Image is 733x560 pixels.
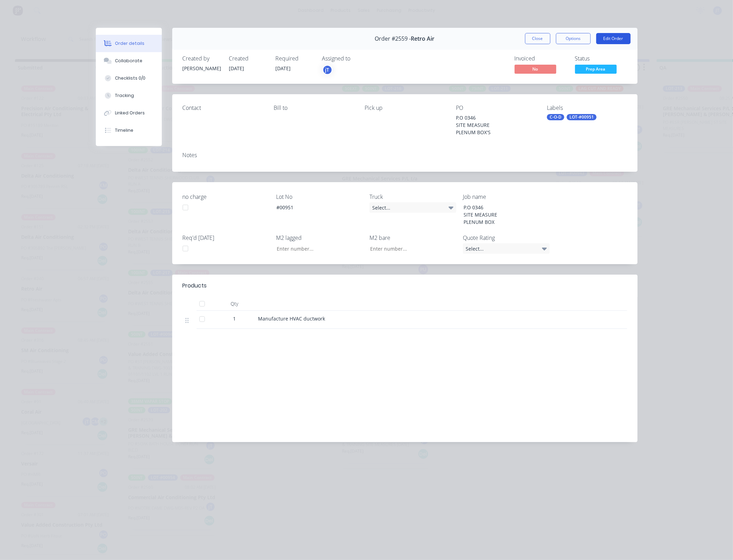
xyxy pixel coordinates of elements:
[369,193,456,201] label: Truck
[271,202,358,212] div: #00951
[547,105,627,111] div: Labels
[322,55,392,62] div: Assigned to
[365,105,444,111] div: Pick up
[322,65,333,75] button: jT
[375,35,411,42] span: Order #2559 -
[233,315,236,322] span: 1
[115,110,145,116] div: Linked Orders
[276,65,291,72] span: [DATE]
[115,75,145,81] div: Checklists 0/0
[96,87,162,104] button: Tracking
[575,55,627,62] div: Status
[276,234,363,242] label: M2 lagged
[183,105,263,111] div: Contact
[96,104,162,122] button: Linked Orders
[183,282,207,290] div: Products
[463,243,550,254] div: Select...
[115,40,144,47] div: Order details
[515,55,567,62] div: Invoiced
[575,65,617,73] span: Prep Area
[369,202,456,213] div: Select...
[183,65,221,72] div: [PERSON_NAME]
[411,35,435,42] span: Retro Air
[276,193,363,201] label: Lot No
[115,92,134,99] div: Tracking
[96,70,162,87] button: Checklists 0/0
[258,315,325,322] span: Manufacture HVAC ductwork
[274,105,353,111] div: Bill to
[456,105,536,111] div: PO
[556,33,591,44] button: Options
[458,202,545,227] div: P.O 0346 SITE MEASURE PLENUM BOX
[115,58,142,64] div: Collaborate
[567,114,597,120] div: LOT-#00951
[596,33,631,44] button: Edit Order
[96,35,162,52] button: Order details
[364,243,456,254] input: Enter number...
[525,33,550,44] button: Close
[115,127,133,133] div: Timeline
[96,52,162,70] button: Collaborate
[229,65,244,72] span: [DATE]
[547,114,564,120] div: C-O-D
[183,55,221,62] div: Created by
[183,152,627,159] div: Notes
[183,234,269,242] label: Req'd [DATE]
[575,65,617,75] button: Prep Area
[183,193,269,201] label: no charge
[271,243,363,254] input: Enter number...
[276,55,314,62] div: Required
[463,234,550,242] label: Quote Rating
[456,114,536,136] div: P.O 0346 SITE MEASURE PLENUM BOX'S
[229,55,267,62] div: Created
[515,65,556,73] span: No
[96,122,162,139] button: Timeline
[369,234,456,242] label: M2 bare
[214,297,256,311] div: Qty
[463,193,550,201] label: Job name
